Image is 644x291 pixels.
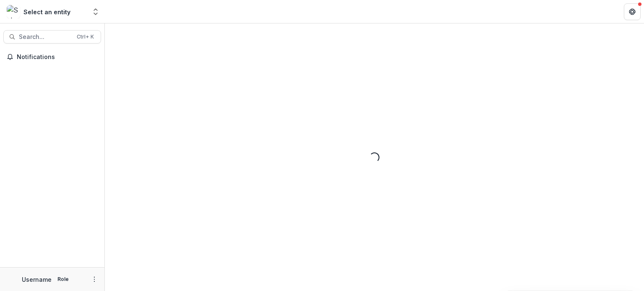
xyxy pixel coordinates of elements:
[22,275,52,284] p: Username
[3,50,101,64] button: Notifications
[55,276,71,283] p: Role
[624,3,641,20] button: Get Help
[17,54,98,61] span: Notifications
[90,3,101,20] button: Open entity switcher
[89,274,99,284] button: More
[3,30,101,44] button: Search...
[75,32,96,41] div: Ctrl + K
[7,5,20,18] img: Select an entity
[23,8,70,16] div: Select an entity
[19,33,72,41] span: Search...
